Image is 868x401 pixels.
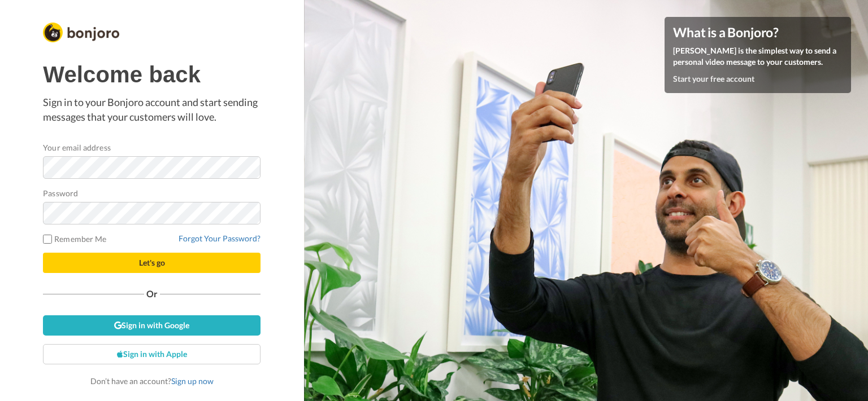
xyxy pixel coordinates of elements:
input: Remember Me [43,235,52,244]
h4: What is a Bonjoro? [673,25,843,39]
label: Password [43,187,78,199]
span: Don’t have an account? [90,376,214,386]
label: Your email address [43,142,110,153]
a: Sign in with Apple [43,344,261,364]
span: Or [144,290,160,298]
p: Sign in to your Bonjoro account and start sending messages that your customers will love. [43,95,261,124]
span: Let's go [139,258,165,267]
a: Forgot Your Password? [179,233,261,243]
button: Let's go [43,253,261,273]
a: Sign up now [171,376,214,386]
h1: Welcome back [43,62,261,87]
a: Sign in with Google [43,315,261,336]
p: [PERSON_NAME] is the simplest way to send a personal video message to your customers. [673,45,843,68]
a: Start your free account [673,74,754,83]
label: Remember Me [43,233,106,245]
